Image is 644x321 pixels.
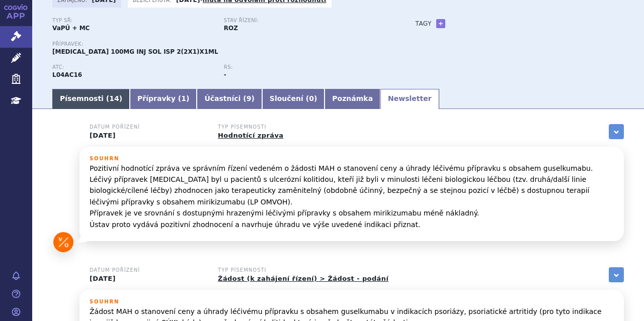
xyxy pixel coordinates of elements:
[52,41,395,47] p: Přípravek:
[262,89,325,109] a: Sloučení (0)
[218,275,388,282] a: Žádost (k zahájení řízení) > Žádost - podání
[130,89,197,109] a: Přípravky (1)
[90,299,614,305] h3: Souhrn
[90,156,614,162] h3: Souhrn
[52,71,82,78] strong: GUSELKUMAB
[90,275,205,283] p: [DATE]
[218,124,334,130] h3: Typ písemnosti
[416,18,432,30] h3: Tagy
[609,267,624,282] a: zobrazit vše
[247,94,252,102] span: 9
[224,64,385,70] p: RS:
[52,25,90,32] strong: VaPÚ + MC
[52,64,214,70] p: ATC:
[109,94,119,102] span: 14
[90,132,205,140] p: [DATE]
[224,25,238,32] strong: ROZ
[309,94,314,102] span: 0
[436,19,445,28] a: +
[52,18,214,24] p: Typ SŘ:
[90,163,614,230] p: Pozitivní hodnotící zpráva ve správním řízení vedeném o žádosti MAH o stanovení ceny a úhrady léč...
[609,124,624,139] a: zobrazit vše
[224,18,385,24] p: Stav řízení:
[52,48,218,55] span: [MEDICAL_DATA] 100MG INJ SOL ISP 2(2X1)X1ML
[197,89,262,109] a: Účastníci (9)
[325,89,380,109] a: Poznámka
[380,89,439,109] a: Newsletter
[224,71,226,78] strong: -
[52,89,130,109] a: Písemnosti (14)
[218,132,283,139] a: Hodnotící zpráva
[218,267,388,273] h3: Typ písemnosti
[181,94,186,102] span: 1
[90,267,205,273] h3: Datum pořízení
[90,124,205,130] h3: Datum pořízení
